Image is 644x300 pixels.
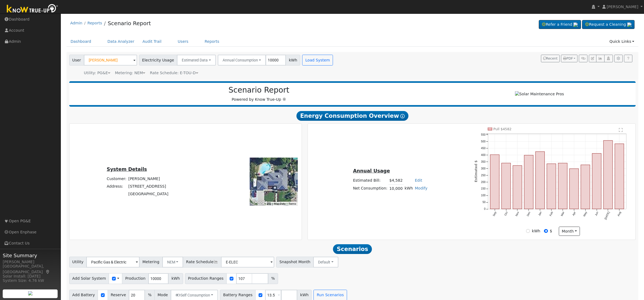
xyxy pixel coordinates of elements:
a: Help Link [624,55,632,62]
rect: onclick="" [570,169,579,209]
rect: onclick="" [547,164,556,209]
span: kWh [286,55,300,66]
a: Quick Links [605,37,638,47]
rect: onclick="" [558,163,567,209]
text: 450 [481,147,486,150]
button: Default [313,257,338,268]
a: Data Analyzer [103,37,138,47]
span: PDF [563,57,573,60]
img: Solar Maintenance Pros [515,91,564,97]
button: Map Data [274,202,285,206]
a: Reports [87,21,102,25]
span: Scenarios [333,244,372,254]
div: Solar Install: [DATE] [3,273,58,279]
text: 50 [483,201,486,204]
span: Utility [69,257,87,268]
u: Annual Usage [353,168,390,174]
td: Customer: [106,175,127,182]
td: kWh [404,185,414,193]
button: month [559,227,580,236]
button: Edit User [589,55,596,62]
text: Mar [560,211,565,217]
rect: onclick="" [615,144,624,209]
td: [GEOGRAPHIC_DATA] [127,190,169,198]
td: Estimated Bill: [352,177,388,185]
u: System Details [107,167,147,172]
img: Google [251,199,269,206]
button: Settings [614,55,623,62]
span: User [69,55,84,66]
span: Metering [139,257,163,268]
span: [PERSON_NAME] [607,5,638,9]
span: Production Ranges [185,273,227,284]
a: Audit Trail [138,37,166,47]
text: Aug [617,211,622,217]
text: [DATE] [604,211,610,220]
a: Map [45,270,50,274]
td: Address: [106,183,127,190]
input: $ [544,229,548,233]
button: Login As [604,55,613,62]
img: retrieve [28,291,32,295]
text: Dec [526,211,531,217]
img: retrieve [627,22,632,27]
input: Select a Rate Schedule [221,257,274,268]
button: Estimated Data [177,55,216,66]
text: Apr [572,211,576,216]
span: Snapshot Month [276,257,313,268]
text: 300 [481,167,486,170]
td: [STREET_ADDRESS] [127,183,169,190]
button: PDF [561,55,577,62]
input: Select a User [84,55,137,66]
span: Electricity Usage [139,55,177,66]
text: 400 [481,154,486,156]
span: Production [122,273,148,284]
a: Refer a Friend [539,20,581,29]
img: Know True-Up [4,3,61,15]
div: Powered by Know True-Up ® [72,86,446,102]
a: Request a Cleaning [582,20,635,29]
td: [PERSON_NAME] [127,175,169,182]
rect: onclick="" [592,154,602,209]
text: 100 [481,194,486,197]
text: 0 [484,207,486,210]
a: Edit [415,178,422,182]
text: 350 [481,160,486,163]
rect: onclick="" [581,165,590,209]
a: Admin [70,21,82,25]
text: 250 [481,174,486,177]
span: Add Solar System [69,273,109,284]
span: Energy Consumption Overview [296,111,408,121]
span: Site Summary [3,252,58,259]
rect: onclick="" [536,152,545,209]
button: Load System [302,55,333,66]
text: 200 [481,181,486,184]
text: Jan [538,211,542,216]
button: Multi-Series Graph [596,55,605,62]
text: Pull $4582 [493,127,511,131]
rect: onclick="" [524,155,533,209]
button: Annual Consumption [218,55,266,66]
td: Net Consumption: [352,185,388,193]
label: $ [550,228,552,234]
text: Feb [549,211,554,217]
td: $4,582 [388,177,404,185]
a: Scenario Report [108,20,151,27]
text: 500 [481,140,486,143]
div: Metering: NEM [115,70,145,76]
text: Jun [595,211,599,216]
div: [PERSON_NAME] [3,259,58,265]
span: % [268,273,278,284]
i: Show Help [400,114,405,118]
span: kWh [168,273,183,284]
rect: onclick="" [513,165,522,209]
button: Recent [541,55,560,62]
text:  [619,128,623,132]
text: Oct [504,211,508,216]
div: Utility: PG&E [84,70,110,76]
input: Select a Utility [86,257,140,268]
a: Users [174,37,193,47]
rect: onclick="" [604,141,613,209]
h2: Scenario Report [75,86,443,95]
a: Open this area in Google Maps (opens a new window) [251,199,269,206]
